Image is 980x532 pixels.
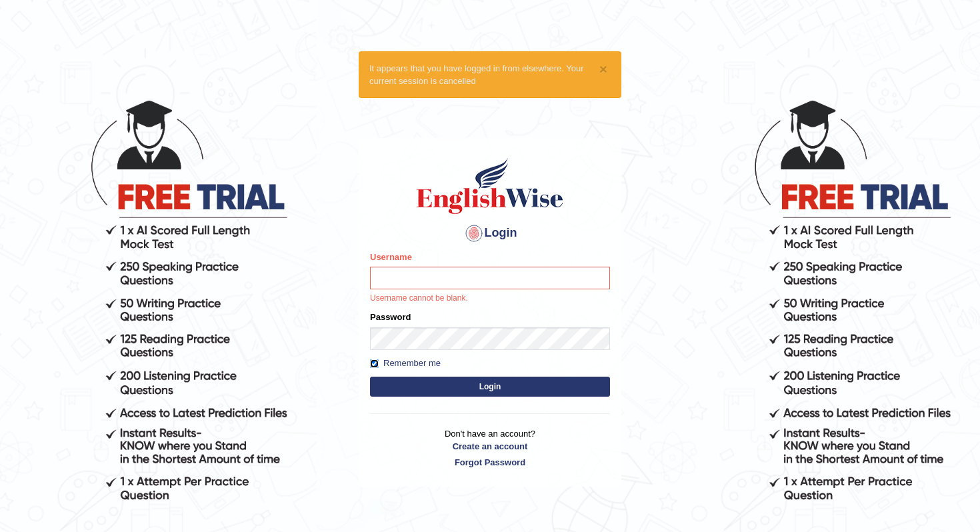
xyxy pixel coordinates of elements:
[370,223,610,244] h4: Login
[370,251,412,263] label: Username
[370,377,610,397] button: Login
[370,456,610,469] a: Forgot Password
[370,440,610,453] a: Create an account
[370,357,441,370] label: Remember me
[370,359,379,368] input: Remember me
[370,293,610,305] p: Username cannot be blank.
[370,427,610,469] p: Don't have an account?
[370,311,411,323] label: Password
[359,51,621,98] div: It appears that you have logged in from elsewhere. Your current session is cancelled
[414,156,566,216] img: Logo of English Wise sign in for intelligent practice with AI
[599,62,607,76] button: ×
